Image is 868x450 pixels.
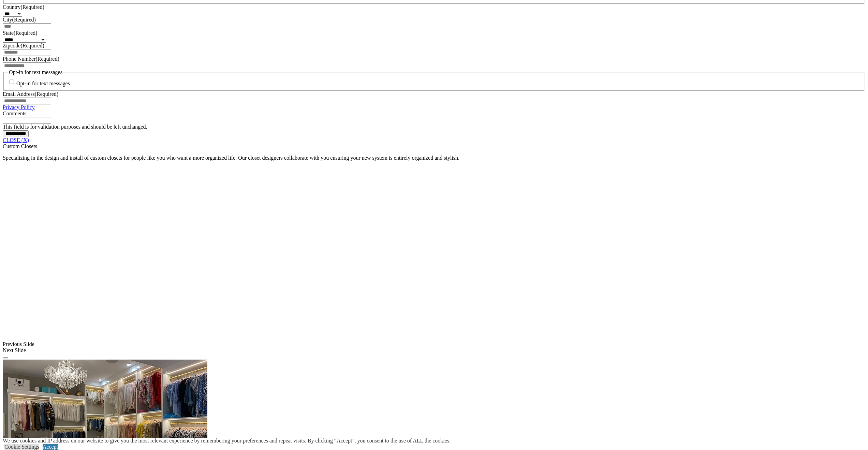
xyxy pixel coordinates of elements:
span: (Required) [20,43,44,48]
span: Custom Closets [3,143,37,149]
span: (Required) [35,91,58,97]
span: (Required) [20,4,44,10]
button: Click here to pause slide show [3,357,8,359]
label: Comments [3,111,26,116]
p: Specializing in the design and install of custom closets for people like you who want a more orga... [3,155,865,161]
a: Accept [43,444,58,450]
label: Opt-in for text messages [16,81,70,87]
div: Next Slide [3,347,865,353]
div: This field is for validation purposes and should be left unchanged. [3,124,865,130]
a: Privacy Policy [3,104,35,110]
a: Cookie Settings [4,444,39,450]
div: We use cookies and IP address on our website to give you the most relevant experience by remember... [3,438,451,444]
span: (Required) [35,56,59,62]
label: Zipcode [3,43,44,48]
label: Country [3,4,44,10]
legend: Opt-in for text messages [8,69,63,75]
div: Previous Slide [3,341,865,347]
label: State [3,30,37,36]
label: Email Address [3,91,58,97]
label: Phone Number [3,56,59,62]
span: (Required) [12,17,36,23]
span: (Required) [14,30,37,36]
label: City [3,17,36,23]
a: CLOSE (X) [3,137,29,143]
